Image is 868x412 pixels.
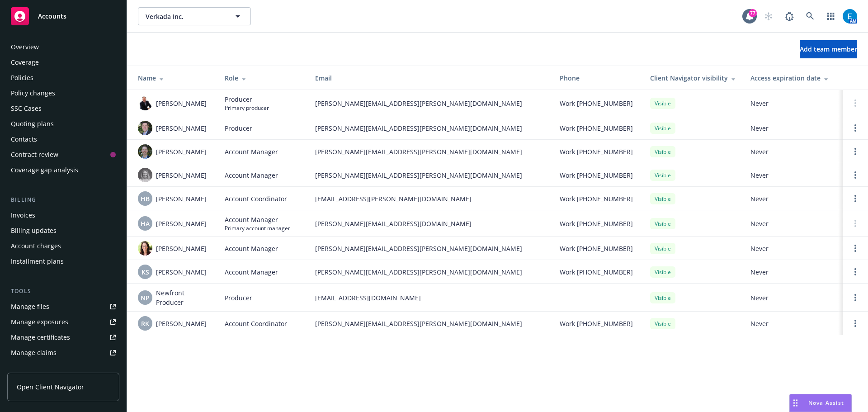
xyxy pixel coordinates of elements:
[7,315,119,329] span: Manage exposures
[11,117,54,131] div: Quoting plans
[156,288,210,307] span: Newfront Producer
[790,394,801,412] div: Drag to move
[560,73,636,83] div: Phone
[11,315,68,329] div: Manage exposures
[750,123,835,133] span: Never
[225,123,252,133] span: Producer
[225,194,287,204] span: Account Coordinator
[850,292,861,303] a: Open options
[138,121,152,135] img: photo
[850,266,861,277] a: Open options
[750,244,835,253] span: Never
[7,346,119,360] a: Manage claims
[138,73,210,83] div: Name
[11,223,57,238] div: Billing updates
[315,267,545,277] span: [PERSON_NAME][EMAIL_ADDRESS][PERSON_NAME][DOMAIN_NAME]
[650,218,675,229] div: Visible
[138,241,152,256] img: photo
[225,293,252,303] span: Producer
[650,123,675,134] div: Visible
[141,319,149,328] span: RK
[560,194,633,204] span: Work [PHONE_NUMBER]
[750,293,835,303] span: Never
[156,170,207,180] span: [PERSON_NAME]
[141,219,150,228] span: HA
[560,123,633,133] span: Work [PHONE_NUMBER]
[315,219,545,228] span: [PERSON_NAME][EMAIL_ADDRESS][DOMAIN_NAME]
[142,267,149,277] span: KS
[843,9,857,24] img: photo
[7,117,119,131] a: Quoting plans
[560,267,633,277] span: Work [PHONE_NUMBER]
[789,394,852,412] button: Nova Assist
[138,7,251,25] button: Verkada Inc.
[650,318,675,329] div: Visible
[780,7,798,25] a: Report a Bug
[315,99,545,108] span: [PERSON_NAME][EMAIL_ADDRESS][PERSON_NAME][DOMAIN_NAME]
[650,98,675,109] div: Visible
[560,147,633,156] span: Work [PHONE_NUMBER]
[11,101,42,116] div: SSC Cases
[800,45,857,53] span: Add team member
[750,170,835,180] span: Never
[560,170,633,180] span: Work [PHONE_NUMBER]
[225,244,278,253] span: Account Manager
[850,170,861,180] a: Open options
[138,168,152,182] img: photo
[560,219,633,228] span: Work [PHONE_NUMBER]
[11,40,39,54] div: Overview
[650,292,675,303] div: Visible
[7,55,119,70] a: Coverage
[7,330,119,345] a: Manage certificates
[7,147,119,162] a: Contract review
[800,40,857,58] button: Add team member
[650,73,736,83] div: Client Navigator visibility
[225,147,278,156] span: Account Manager
[225,95,269,104] span: Producer
[11,86,55,100] div: Policy changes
[315,244,545,253] span: [PERSON_NAME][EMAIL_ADDRESS][PERSON_NAME][DOMAIN_NAME]
[7,132,119,147] a: Contacts
[560,244,633,253] span: Work [PHONE_NUMBER]
[315,319,545,328] span: [PERSON_NAME][EMAIL_ADDRESS][PERSON_NAME][DOMAIN_NAME]
[7,223,119,238] a: Billing updates
[38,13,66,20] span: Accounts
[11,299,49,314] div: Manage files
[156,99,207,108] span: [PERSON_NAME]
[850,123,861,133] a: Open options
[7,4,119,29] a: Accounts
[11,71,33,85] div: Policies
[141,293,150,303] span: NP
[11,361,53,375] div: Manage BORs
[750,219,835,228] span: Never
[801,7,819,25] a: Search
[7,101,119,116] a: SSC Cases
[850,146,861,157] a: Open options
[315,147,545,156] span: [PERSON_NAME][EMAIL_ADDRESS][PERSON_NAME][DOMAIN_NAME]
[7,208,119,223] a: Invoices
[156,147,207,156] span: [PERSON_NAME]
[850,243,861,254] a: Open options
[11,330,70,345] div: Manage certificates
[750,319,835,328] span: Never
[850,193,861,204] a: Open options
[7,163,119,177] a: Coverage gap analysis
[156,244,207,253] span: [PERSON_NAME]
[315,123,545,133] span: [PERSON_NAME][EMAIL_ADDRESS][PERSON_NAME][DOMAIN_NAME]
[650,193,675,204] div: Visible
[11,208,35,223] div: Invoices
[750,99,835,108] span: Never
[650,266,675,278] div: Visible
[750,267,835,277] span: Never
[650,243,675,254] div: Visible
[11,163,78,177] div: Coverage gap analysis
[850,318,861,329] a: Open options
[225,267,278,277] span: Account Manager
[11,147,58,162] div: Contract review
[156,267,207,277] span: [PERSON_NAME]
[225,224,290,232] span: Primary account manager
[141,194,150,204] span: HB
[315,170,545,180] span: [PERSON_NAME][EMAIL_ADDRESS][PERSON_NAME][DOMAIN_NAME]
[750,194,835,204] span: Never
[11,254,64,269] div: Installment plans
